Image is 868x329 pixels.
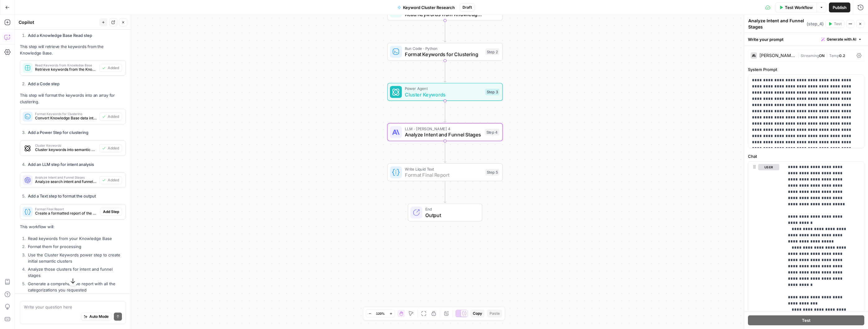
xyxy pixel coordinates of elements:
g: Edge from step_3 to step_4 [444,101,446,122]
label: System Prompt [748,66,864,73]
span: Format Keywords for Clustering [35,112,97,115]
div: Copilot [19,19,97,25]
span: Generate with AI [827,37,856,42]
g: Edge from step_1 to step_2 [444,20,446,42]
li: Analyze those clusters for intent and funnel stages [26,266,126,278]
span: Cluster Keywords [35,144,97,147]
button: Publish [829,2,850,12]
strong: Add a Code step [28,81,60,86]
strong: Add a Knowledge Base Read step [28,33,92,38]
span: Added [108,65,119,71]
p: This step will format the keywords into an array for clustering. [20,92,126,105]
span: 120% [376,311,385,316]
p: This workflow will: [20,224,126,230]
span: Write Liquid Text [405,166,482,172]
li: Generate a comprehensive report with all the categorizations you requested [26,281,126,293]
span: Add Step [103,209,119,215]
span: Added [108,114,119,119]
span: Retrieve keywords from the Knowledge Base [35,67,97,72]
span: ON [819,53,825,58]
div: Step 1 [486,8,499,15]
div: Step 2 [485,48,499,55]
span: LLM · [PERSON_NAME] 4 [405,126,482,132]
p: This step will retrieve the keywords from the Knowledge Base. [20,43,126,56]
span: Analyze Intent and Funnel Stages [405,131,482,138]
span: | [825,52,829,58]
button: Test [748,315,864,325]
div: LLM · [PERSON_NAME] 4Analyze Intent and Funnel StagesStep 4 [387,123,503,141]
span: Read Keywords from Knowledge Base [405,11,483,18]
span: Streaming [801,53,819,58]
button: Add Step [100,208,122,216]
button: Added [99,64,122,72]
span: Run Code · Python [405,45,482,51]
span: Analyze Intent and Funnel Stages [35,176,97,179]
div: EndOutput [387,203,503,221]
button: Test [825,20,844,28]
g: Edge from step_5 to end [444,181,446,203]
span: Convert Knowledge Base data into an array of keywords [35,115,97,121]
span: Create a formatted report of the analysis [35,211,98,216]
strong: Add a Power Step for clustering [28,130,88,135]
button: Auto Mode [81,313,111,321]
div: Read Keywords from Knowledge BaseStep 1 [387,2,503,20]
span: Keyword Cluster Research [403,4,455,11]
g: Edge from step_2 to step_3 [444,61,446,82]
div: [PERSON_NAME] 4 [759,53,795,58]
button: Test Workflow [775,2,817,12]
div: Step 4 [485,129,499,136]
span: Draft [463,5,472,10]
div: Step 5 [485,169,499,176]
textarea: Analyze Intent and Funnel Stages [748,18,805,30]
span: Paste [490,311,500,316]
strong: Add a Text step to format the output [28,193,96,198]
span: Added [108,145,119,151]
button: user [758,164,779,170]
li: Use the Cluster Keywords power step to create initial semantic clusters [26,252,126,264]
span: Test Workflow [785,4,813,11]
span: Read Keywords from Knowledge Base [35,64,97,67]
span: Temp [829,53,839,58]
span: Added [108,177,119,183]
button: Added [99,176,122,184]
g: Edge from step_4 to step_5 [444,141,446,163]
button: Keyword Cluster Research [394,2,459,12]
span: End [425,206,476,212]
span: Test [834,21,842,27]
span: Format Keywords for Clustering [405,51,482,58]
span: Test [802,317,811,323]
span: ( step_4 ) [807,21,824,27]
span: Format Final Report [405,171,482,179]
span: Copy [473,311,482,316]
button: Added [99,144,122,152]
label: Chat [748,153,864,159]
span: Auto Mode [89,314,109,319]
button: Paste [487,309,502,318]
div: Write your prompt [744,33,868,46]
span: Output [425,211,476,219]
button: Added [99,113,122,121]
span: | [798,52,801,58]
span: 0.2 [839,53,845,58]
span: Format Final Report [35,207,98,211]
div: Step 3 [485,89,499,96]
div: Write Liquid TextFormat Final ReportStep 5 [387,163,503,181]
span: Power Agent [405,86,482,91]
span: Cluster Keywords [405,91,482,98]
button: Generate with AI [819,35,864,43]
strong: Add an LLM step for intent analysis [28,162,94,167]
span: Cluster keywords into semantic groups [35,147,97,153]
button: Copy [470,309,485,318]
div: Power AgentCluster KeywordsStep 3 [387,83,503,101]
div: Run Code · PythonFormat Keywords for ClusteringStep 2 [387,43,503,61]
span: Publish [833,4,847,11]
li: Format them for processing [26,243,126,250]
span: Analyze search intent and funnel stages for each cluster [35,179,97,185]
li: Read keywords from your Knowledge Base [26,235,126,242]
